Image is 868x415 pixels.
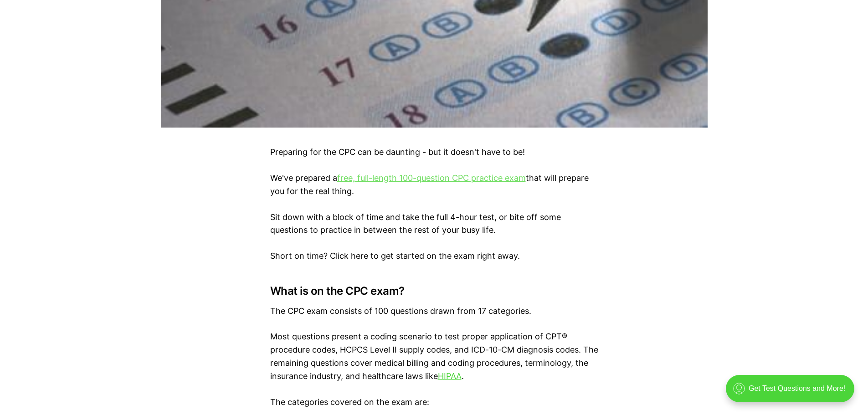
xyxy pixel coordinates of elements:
[270,146,598,159] p: Preparing for the CPC can be daunting - but it doesn't have to be!
[718,370,868,415] iframe: portal-trigger
[270,330,598,383] p: Most questions present a coding scenario to test proper application of CPT® procedure codes, HCPC...
[270,172,598,198] p: We've prepared a that will prepare you for the real thing.
[438,371,462,381] a: HIPAA
[270,211,598,237] p: Sit down with a block of time and take the full 4-hour test, or bite off some questions to practi...
[337,173,526,183] a: free, full-length 100-question CPC practice exam
[270,285,598,297] h3: What is on the CPC exam?
[270,396,598,409] p: The categories covered on the exam are:
[270,250,598,263] p: Short on time? Click here to get started on the exam right away.
[270,305,598,318] p: The CPC exam consists of 100 questions drawn from 17 categories.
